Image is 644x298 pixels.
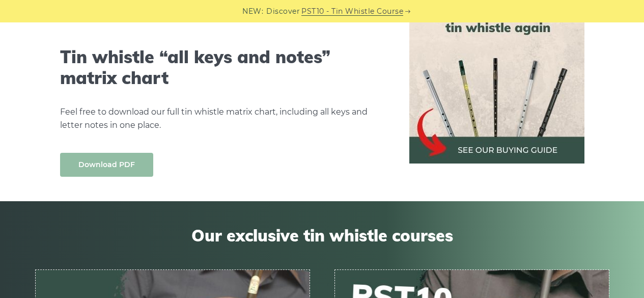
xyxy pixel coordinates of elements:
[301,6,403,17] a: PST10 - Tin Whistle Course
[242,6,263,17] span: NEW:
[35,226,609,245] span: Our exclusive tin whistle courses
[60,105,385,132] p: Feel free to download our full tin whistle matrix chart, including all keys and letter notes in o...
[60,47,385,89] h2: Tin whistle “all keys and notes” matrix chart
[266,6,300,17] span: Discover
[60,153,153,177] a: Download PDF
